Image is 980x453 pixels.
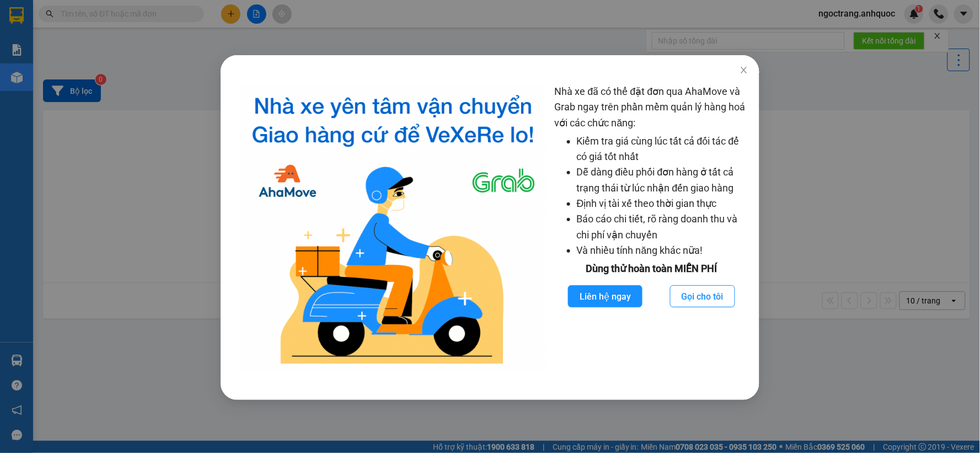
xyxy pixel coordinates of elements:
[240,84,546,372] img: logo
[555,84,749,372] div: Nhà xe đã có thể đặt đơn qua AhaMove và Grab ngay trên phần mềm quản lý hàng hoá với các chức năng:
[577,134,749,165] li: Kiểm tra giá cùng lúc tất cả đối tác để có giá tốt nhất
[568,285,642,307] button: Liên hệ ngay
[682,290,724,303] span: Gọi cho tôi
[577,211,749,243] li: Báo cáo chi tiết, rõ ràng doanh thu và chi phí vận chuyển
[577,164,749,196] li: Dễ dàng điều phối đơn hàng ở tất cả trạng thái từ lúc nhận đến giao hàng
[580,290,631,303] span: Liên hệ ngay
[740,66,748,74] span: close
[670,285,735,307] button: Gọi cho tôi
[577,196,749,211] li: Định vị tài xế theo thời gian thực
[729,55,759,86] button: Close
[577,243,749,258] li: Và nhiều tính năng khác nữa!
[555,261,749,276] div: Dùng thử hoàn toàn MIỄN PHÍ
